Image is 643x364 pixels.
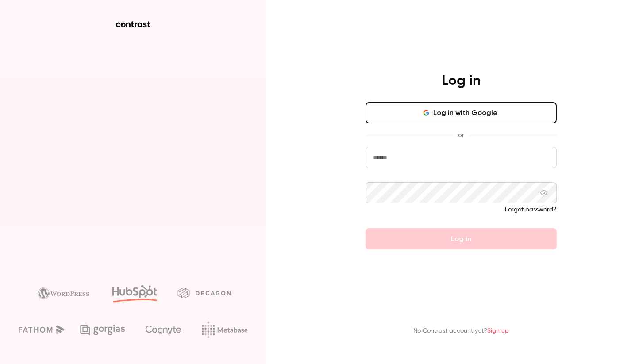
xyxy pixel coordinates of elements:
[454,130,468,140] span: or
[413,326,509,336] p: No Contrast account yet?
[505,207,557,213] a: Forgot password?
[366,102,557,123] button: Log in with Google
[442,72,481,90] h4: Log in
[487,328,509,334] a: Sign up
[177,288,231,298] img: decagon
